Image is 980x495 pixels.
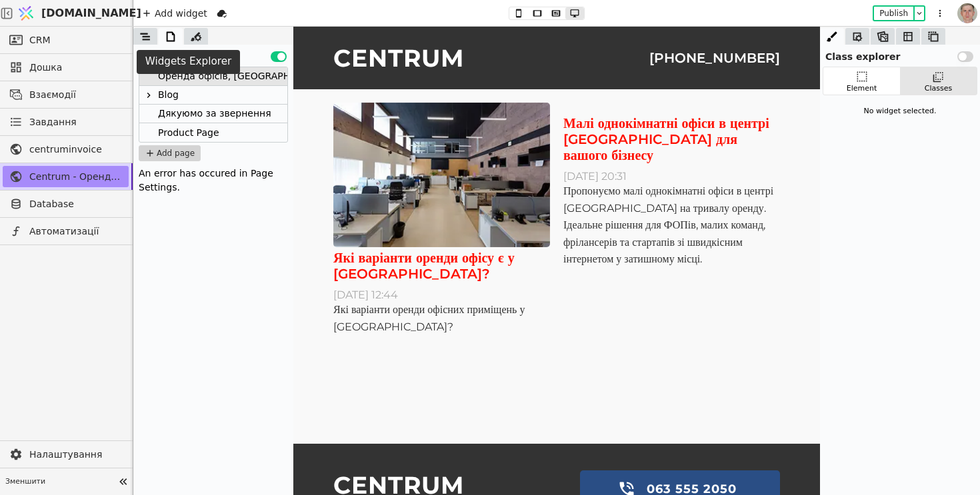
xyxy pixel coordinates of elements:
[29,88,122,102] span: Взаємодії
[29,448,122,462] span: Налаштування
[347,444,450,481] div: 063 555 2050
[3,193,129,215] a: Database
[29,197,122,211] span: Database
[3,57,129,78] a: Дошка
[139,145,201,161] button: Add page
[874,7,913,20] button: Publish
[820,45,980,64] div: Class explorer
[3,444,129,465] a: Налаштування
[158,123,219,142] div: Product Page
[41,5,141,21] span: [DOMAIN_NAME]
[847,83,877,95] div: Element
[3,166,129,187] a: Centrum - Оренда офісних приміщень
[139,105,287,123] div: Дякуюмо за звернення
[287,444,487,481] a: 063 555 2050
[293,27,820,495] iframe: To enrich screen reader interactions, please activate Accessibility in Grammarly extension settings
[139,67,287,86] div: Оренда офісів, [GEOGRAPHIC_DATA]
[158,105,271,123] div: Дякуюмо за звернення
[139,86,287,105] div: Blog
[40,444,171,473] a: CENTRUM
[957,3,977,23] img: 1560949290925-CROPPED-IMG_0201-2-.jpg
[139,5,211,21] div: Add widget
[3,139,129,160] a: centruminvoice
[16,1,36,26] img: Logo
[5,476,114,488] span: Зменшити
[158,67,332,85] div: Оренда офісів, [GEOGRAPHIC_DATA]
[925,83,952,95] div: Classes
[13,1,133,26] a: [DOMAIN_NAME]
[133,45,293,64] div: Pages explorer
[3,221,129,242] a: Автоматизації
[29,33,51,47] span: CRM
[139,167,288,195] h1: An error has occured in Page Settings.
[139,123,287,142] div: Product Page
[158,86,179,104] div: Blog
[29,143,122,157] span: centruminvoice
[29,170,122,184] span: Centrum - Оренда офісних приміщень
[29,61,122,75] span: Дошка
[29,115,77,129] span: Завдання
[29,225,122,239] span: Автоматизації
[3,84,129,105] a: Взаємодії
[3,29,129,51] a: CRM
[823,101,977,123] div: No widget selected.
[3,111,129,133] a: Завдання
